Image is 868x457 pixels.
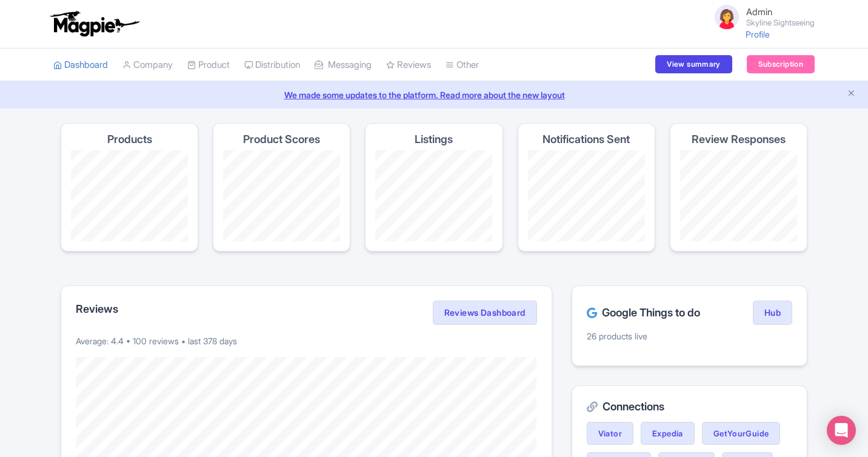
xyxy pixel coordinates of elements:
a: Viator [587,422,633,445]
a: Admin Skyline Sightseeing [705,2,815,32]
img: logo-ab69f6fb50320c5b225c76a69d11143b.png [47,10,141,37]
a: Messaging [315,48,372,82]
a: Product [187,48,230,82]
span: Admin [746,6,772,18]
a: Reviews Dashboard [433,301,537,325]
a: Company [122,48,173,82]
h4: Review Responses [692,133,786,145]
a: Hub [753,301,792,325]
button: Close announcement [847,87,856,101]
h2: Google Things to do [587,307,700,319]
h4: Notifications Sent [542,133,630,145]
h2: Reviews [76,303,118,315]
h4: Listings [415,133,453,145]
p: 26 products live [587,330,792,342]
a: We made some updates to the platform. Read more about the new layout [7,88,861,101]
img: avatar_key_member-9c1dde93af8b07d7383eb8b5fb890c87.png [712,2,741,32]
a: Other [446,48,479,82]
a: Dashboard [53,48,108,82]
a: Profile [746,29,770,39]
a: View summary [655,55,732,73]
h4: Products [107,133,152,145]
a: Expedia [641,422,695,445]
small: Skyline Sightseeing [746,19,815,27]
h2: Connections [587,401,792,413]
a: Reviews [386,48,431,82]
a: GetYourGuide [702,422,781,445]
div: Open Intercom Messenger [827,416,856,445]
a: Distribution [244,48,300,82]
h4: Product Scores [243,133,320,145]
a: Subscription [747,55,815,73]
p: Average: 4.4 • 100 reviews • last 378 days [76,335,537,347]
